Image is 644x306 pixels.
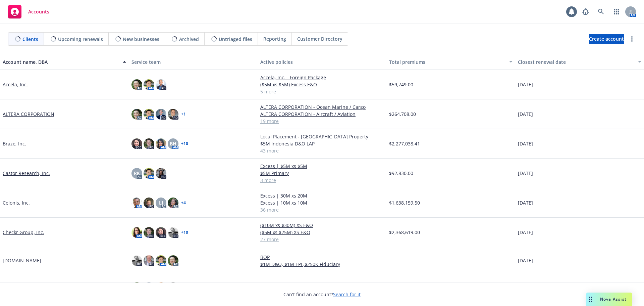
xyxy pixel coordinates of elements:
[28,9,49,14] span: Accounts
[333,291,361,298] a: Search for it
[22,36,38,43] span: Clients
[389,140,420,147] span: $2,277,038.41
[260,103,384,111] a: ALTERA CORPORATION - Ocean Marine / Cargo
[260,177,384,184] a: 3 more
[518,199,533,206] span: [DATE]
[389,111,416,118] span: $264,708.00
[518,257,533,264] span: [DATE]
[518,140,533,147] span: [DATE]
[579,5,592,18] a: Report a Bug
[144,168,154,179] img: photo
[168,227,178,238] img: photo
[144,198,154,208] img: photo
[518,170,533,177] span: [DATE]
[515,54,644,70] button: Closest renewal date
[131,227,142,238] img: photo
[219,36,252,43] span: Untriaged files
[3,257,41,264] a: [DOMAIN_NAME]
[260,58,384,65] div: Active policies
[181,201,186,205] a: + 4
[134,170,140,177] span: RK
[260,74,384,81] a: Accela, Inc. - Foreign Package
[144,79,154,90] img: photo
[144,255,154,266] img: photo
[170,140,176,147] span: BH
[168,109,178,120] img: photo
[131,138,142,149] img: photo
[3,81,28,88] a: Accela, Inc.
[260,111,384,118] a: ALTERA CORPORATION - Aircraft / Aviation
[131,255,142,266] img: photo
[389,257,391,264] span: -
[3,111,54,118] a: ALTERA CORPORATION
[156,138,166,149] img: photo
[586,293,595,306] div: Drag to move
[144,138,154,149] img: photo
[297,35,342,42] span: Customer Directory
[260,229,384,236] a: ($5M xs $25M) XS E&O
[260,206,384,213] a: 36 more
[594,5,608,18] a: Search
[131,79,142,90] img: photo
[389,58,505,65] div: Total premiums
[518,111,533,118] span: [DATE]
[129,54,258,70] button: Service team
[131,58,255,65] div: Service team
[3,58,119,65] div: Account name, DBA
[260,236,384,243] a: 27 more
[131,198,142,208] img: photo
[283,291,361,298] span: Can't find an account?
[260,147,384,154] a: 43 more
[518,81,533,88] span: [DATE]
[263,35,286,42] span: Reporting
[586,293,632,306] button: Nova Assist
[628,35,636,43] a: more
[260,170,384,177] a: $5M Primary
[260,261,384,268] a: $1M D&O, $1M EPL,$250K Fiduciary
[159,199,163,206] span: LI
[156,79,166,90] img: photo
[181,142,188,146] a: + 10
[260,133,384,140] a: Local Placement - [GEOGRAPHIC_DATA] Property
[260,88,384,95] a: 5 more
[131,282,142,293] img: photo
[518,58,634,65] div: Closest renewal date
[260,199,384,206] a: Excess | 10M xs 10M
[260,81,384,88] a: ($5M xs $5M) Excess E&O
[123,36,159,43] span: New businesses
[156,227,166,238] img: photo
[181,230,188,234] a: + 10
[131,109,142,120] img: photo
[589,34,624,44] a: Create account
[3,229,44,236] a: Checkr Group, Inc.
[260,254,384,261] a: BOP
[156,255,166,266] img: photo
[389,81,413,88] span: $59,749.00
[260,192,384,199] a: Excess | 30M xs 20M
[168,255,178,266] img: photo
[518,229,533,236] span: [DATE]
[168,198,178,208] img: photo
[260,163,384,170] a: Excess | $5M xs $5M
[58,36,103,43] span: Upcoming renewals
[156,168,166,179] img: photo
[181,112,186,116] a: + 1
[260,140,384,147] a: $5M Indonesia D&O LAP
[156,109,166,120] img: photo
[610,5,623,18] a: Switch app
[389,199,420,206] span: $1,638,159.50
[386,54,515,70] button: Total premiums
[156,282,166,293] img: photo
[144,109,154,120] img: photo
[3,199,30,206] a: Celonis, Inc.
[258,54,386,70] button: Active policies
[168,282,178,293] img: photo
[260,222,384,229] a: ($10M xs $30M) XS E&O
[3,140,26,147] a: Braze, Inc.
[5,2,52,21] a: Accounts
